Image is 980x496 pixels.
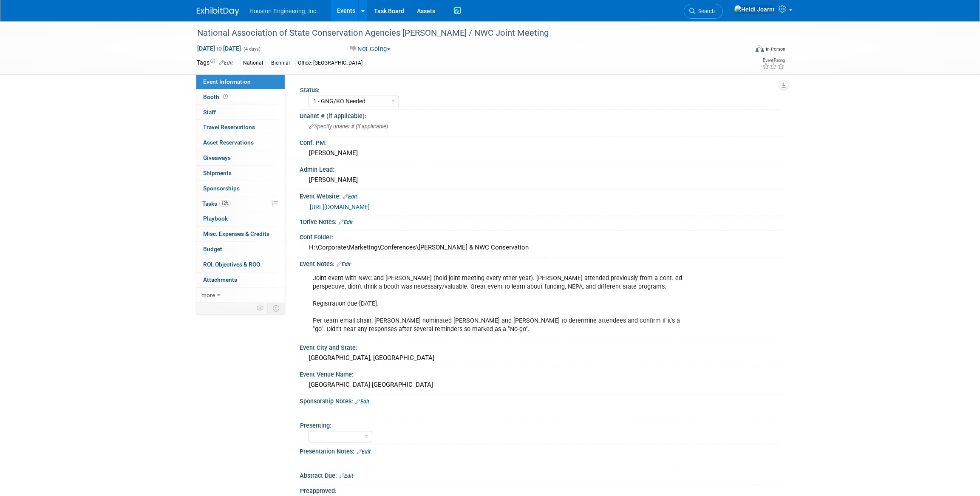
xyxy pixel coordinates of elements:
[300,110,783,120] div: Unanet # (if applicable):
[300,485,779,495] div: Preapproved:
[337,261,351,267] a: Edit
[310,204,370,210] a: [URL][DOMAIN_NAME]
[203,139,254,146] span: Asset Reservations
[196,120,285,135] a: Travel Reservations
[215,45,223,52] span: to
[306,173,777,187] div: [PERSON_NAME]
[203,124,255,130] span: Travel Reservations
[196,196,285,211] a: Tasks12%
[253,303,268,314] td: Personalize Event Tab Strip
[196,257,285,272] a: ROI, Objectives & ROO
[196,135,285,150] a: Asset Reservations
[241,59,266,68] div: National
[243,46,261,52] span: (4 days)
[765,46,785,52] div: In-Person
[268,303,285,314] td: Toggle Event Tabs
[307,270,690,338] div: Joint event with NWC and [PERSON_NAME] (hold joint meeting every other year). [PERSON_NAME] atten...
[300,215,783,227] div: 1Drive Notes:
[300,341,783,352] div: Event City and State:
[300,445,783,456] div: Presentation Notes:
[355,399,369,405] a: Edit
[249,8,318,14] span: Houston Engineering, Inc.
[684,4,723,19] a: Search
[698,44,785,57] div: Event Format
[201,292,215,298] span: more
[295,59,365,68] div: Office: [GEOGRAPHIC_DATA]
[347,45,394,54] button: Not Going
[196,150,285,165] a: Giveaways
[306,241,777,254] div: H:\Corporate\Marketing\Conferences\[PERSON_NAME] & NWC Conservation
[300,395,783,406] div: Sponsorship Notes:
[194,26,735,41] div: National Association of State Conservation Agencies [PERSON_NAME] / NWC Joint Meeting
[196,166,285,181] a: Shipments
[196,242,285,257] a: Budget
[306,351,777,365] div: [GEOGRAPHIC_DATA], [GEOGRAPHIC_DATA]
[203,276,237,283] span: Attachments
[203,185,240,192] span: Sponsorships
[196,272,285,287] a: Attachments
[197,58,233,68] td: Tags
[306,147,777,160] div: [PERSON_NAME]
[203,154,231,161] span: Giveaways
[197,45,241,52] span: [DATE] [DATE]
[762,58,785,62] div: Event Rating
[203,215,228,222] span: Playbook
[695,8,715,14] span: Search
[734,5,775,14] img: Heidi Joarnt
[309,123,388,130] span: Specify unanet # (if applicable)
[196,90,285,105] a: Booth
[343,194,357,200] a: Edit
[203,246,222,252] span: Budget
[300,258,783,269] div: Event Notes:
[196,288,285,303] a: more
[357,449,371,455] a: Edit
[300,419,779,430] div: Presenting:
[221,94,229,100] span: Booth not reserved yet
[269,59,292,68] div: Biennial
[203,230,269,237] span: Misc. Expenses & Credits
[196,74,285,89] a: Event Information
[203,261,260,268] span: ROI, Objectives & ROO
[203,109,216,116] span: Staff
[197,7,239,16] img: ExhibitDay
[300,190,783,201] div: Event Website:
[203,94,229,100] span: Booth
[300,163,783,174] div: Admin Lead:
[196,181,285,196] a: Sponsorships
[300,84,779,94] div: Status:
[202,200,231,207] span: Tasks
[339,473,353,479] a: Edit
[203,170,232,176] span: Shipments
[203,78,251,85] span: Event Information
[196,211,285,226] a: Playbook
[300,368,783,379] div: Event Venue Name:
[339,219,353,225] a: Edit
[196,105,285,120] a: Staff
[219,200,231,207] span: 12%
[300,231,783,241] div: Conf Folder:
[300,469,783,480] div: Abstract Due:
[300,136,783,147] div: Conf. PM:
[306,378,777,391] div: [GEOGRAPHIC_DATA] [GEOGRAPHIC_DATA]
[219,60,233,66] a: Edit
[196,227,285,241] a: Misc. Expenses & Credits
[756,45,764,52] img: Format-Inperson.png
